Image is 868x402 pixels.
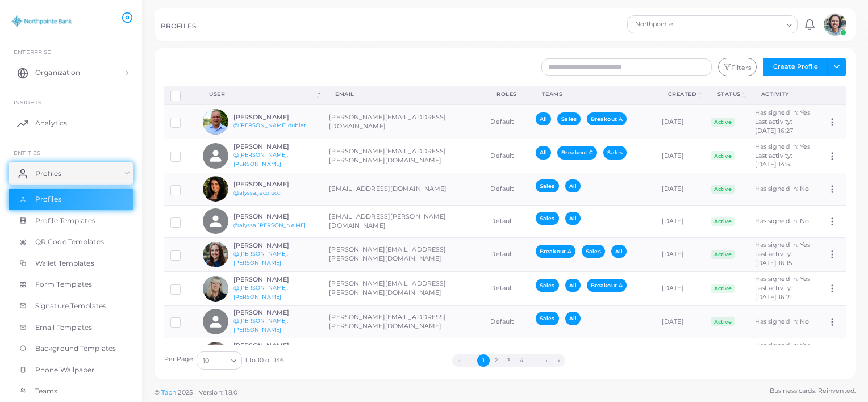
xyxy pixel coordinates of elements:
span: All [536,146,551,159]
h6: [PERSON_NAME] [233,342,317,349]
a: Phone Wallpaper [9,359,133,381]
span: Version: 1.8.0 [199,388,238,396]
div: activity [761,90,809,98]
span: Wallet Templates [35,258,94,269]
div: Email [335,90,471,98]
th: Row-selection [164,86,197,104]
button: Go to next page [540,354,553,367]
a: @[PERSON_NAME].[PERSON_NAME] [233,317,289,333]
span: Profiles [35,169,61,179]
span: Form Templates [35,279,93,290]
td: Default [484,271,529,305]
span: 1 to 10 of 146 [245,356,284,365]
a: @[PERSON_NAME].[PERSON_NAME] [233,284,289,300]
span: Phone Wallpaper [35,365,95,375]
td: [PERSON_NAME][EMAIL_ADDRESS][DOMAIN_NAME] [323,104,484,139]
span: 2025 [178,388,192,397]
td: [DATE] [656,305,705,338]
span: ENTITIES [14,149,40,156]
a: Profile Templates [9,210,133,232]
span: Profile Templates [35,216,95,226]
div: Status [717,90,741,98]
span: Sales [603,146,627,159]
td: [DATE] [656,237,705,271]
h6: [PERSON_NAME] [233,114,317,121]
span: All [565,212,581,225]
span: Sales [536,312,559,325]
span: Breakout C [557,146,597,159]
div: Search for option [197,351,242,370]
span: INSIGHTS [14,99,41,106]
span: QR Code Templates [35,237,104,247]
td: [PERSON_NAME][EMAIL_ADDRESS][PERSON_NAME][DOMAIN_NAME] [323,338,484,372]
a: QR Code Templates [9,231,133,253]
a: Profiles [9,189,133,210]
span: Sales [582,245,605,258]
td: Default [484,305,529,338]
span: Has signed in: No [755,185,809,192]
button: Go to page 4 [515,354,527,367]
span: Active [711,250,735,259]
span: Sales [536,212,559,225]
h6: [PERSON_NAME] [233,242,317,249]
svg: person fill [208,148,223,164]
span: Northpointe [633,19,716,30]
span: Sales [557,112,581,125]
a: @alyssa.jacolucci [233,190,282,196]
h6: [PERSON_NAME] [233,309,317,316]
span: Has signed in: Yes [755,143,811,150]
span: Profiles [35,194,61,204]
td: [DATE] [656,271,705,305]
h6: [PERSON_NAME] [233,181,317,188]
span: Last activity: [DATE] 16:27 [755,118,793,135]
div: Roles [496,90,517,98]
span: Breakout A [587,112,627,125]
button: Go to page 1 [477,354,490,367]
button: Filters [718,58,757,76]
a: @alyssa.[PERSON_NAME] [233,222,306,228]
span: Last activity: [DATE] 16:15 [755,250,792,267]
a: Organization [9,61,133,84]
span: Business cards. Reinvented. [770,386,856,396]
span: Organization [35,68,80,78]
span: All [565,279,581,292]
span: Active [711,217,735,226]
span: Has signed in: Yes [755,108,811,116]
span: © [155,388,237,397]
td: Default [484,237,529,271]
a: @[PERSON_NAME].dublet [233,122,306,128]
td: [PERSON_NAME][EMAIL_ADDRESS][PERSON_NAME][DOMAIN_NAME] [323,305,484,338]
button: Create Profile [763,58,828,76]
td: Default [484,338,529,372]
div: Search for option [627,15,798,33]
span: Breakout A [536,245,575,258]
td: Default [484,139,529,173]
input: Search for option [717,18,782,31]
input: Search for option [210,354,227,367]
span: All [536,112,551,125]
td: [DATE] [656,173,705,205]
div: Created [668,90,697,98]
a: Profiles [9,162,133,185]
span: Teams [35,386,58,396]
div: User [209,90,315,98]
a: logo [10,11,73,32]
a: Teams [9,380,133,402]
span: Active [711,185,735,194]
span: All [565,179,581,192]
button: Go to page 2 [490,354,502,367]
td: [DATE] [656,104,705,139]
td: [PERSON_NAME][EMAIL_ADDRESS][PERSON_NAME][DOMAIN_NAME] [323,237,484,271]
span: Background Templates [35,344,116,354]
td: [PERSON_NAME][EMAIL_ADDRESS][PERSON_NAME][DOMAIN_NAME] [323,271,484,305]
span: Has signed in: Yes [755,341,811,349]
img: avatar [203,242,228,267]
span: All [565,312,581,325]
span: Email Templates [35,323,93,333]
button: Go to last page [553,354,565,367]
img: avatar [824,13,846,36]
img: avatar [203,276,228,301]
button: Go to page 3 [502,354,515,367]
span: Sales [536,279,559,292]
h6: [PERSON_NAME] [233,276,317,283]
